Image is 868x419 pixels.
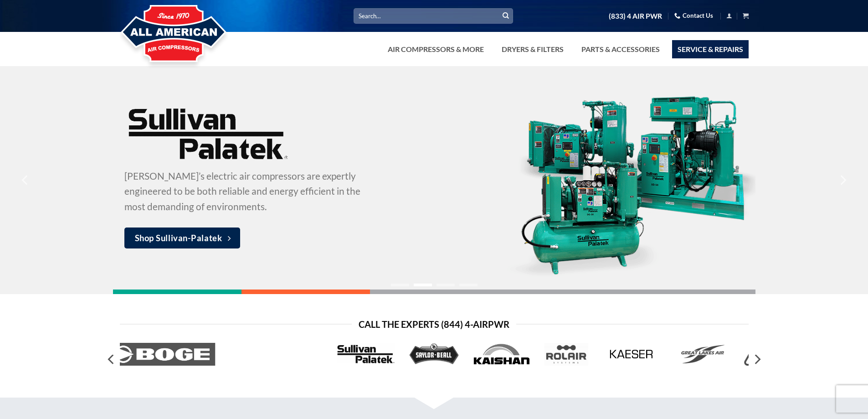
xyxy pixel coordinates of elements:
button: Submit [499,9,513,23]
p: [PERSON_NAME]’s electric air compressors are expertly engineered to be both reliable and energy e... [124,168,376,214]
li: Page dot 4 [459,284,478,286]
a: Contact Us [674,9,713,23]
img: Sullivan-Palatek’s electric air compressors [498,93,755,283]
button: Next [749,351,765,368]
a: Shop Sullivan-Palatek [124,228,240,248]
input: Search… [354,8,513,23]
button: Next [834,157,851,203]
a: Login [726,10,732,21]
img: Sullivan-Palatek [124,102,290,168]
li: Page dot 2 [414,284,432,286]
a: Air Compressors & More [382,40,489,58]
a: (833) 4 AIR PWR [609,8,662,24]
a: Service & Repairs [672,40,749,58]
button: Previous [17,157,34,203]
li: Page dot 1 [391,284,409,286]
a: Parts & Accessories [576,40,665,58]
span: Call the Experts (844) 4-AirPwr [359,317,509,331]
a: Dryers & Filters [496,40,569,58]
li: Page dot 3 [437,284,455,286]
span: Shop Sullivan-Palatek [135,232,222,245]
button: Previous [103,351,120,368]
